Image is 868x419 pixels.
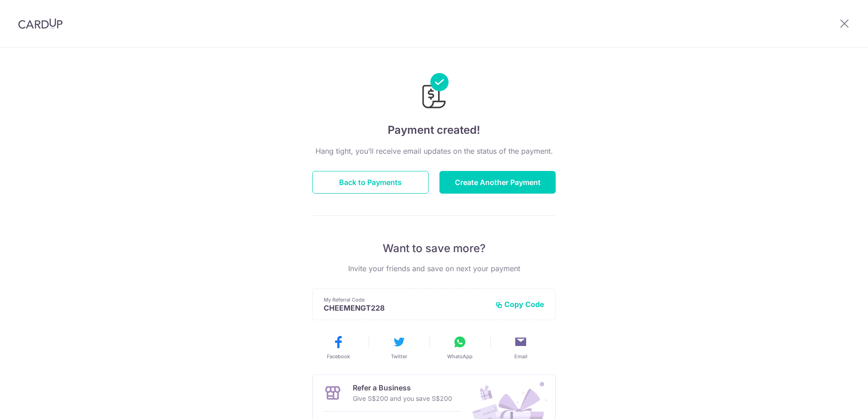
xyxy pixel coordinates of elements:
[312,171,429,194] button: Back to Payments
[18,18,63,29] img: CardUp
[353,393,452,404] p: Give S$200 and you save S$200
[391,353,407,360] span: Twitter
[324,303,488,312] p: CHEEMENGT228
[312,263,556,274] p: Invite your friends and save on next your payment
[439,171,556,194] button: Create Another Payment
[419,73,449,111] img: Payments
[324,296,488,303] p: My Referral Code
[312,122,556,138] h4: Payment created!
[495,300,544,309] button: Copy Code
[447,353,473,360] span: WhatsApp
[494,335,547,360] button: Email
[433,335,487,360] button: WhatsApp
[312,241,556,256] p: Want to save more?
[353,382,452,393] p: Refer a Business
[327,353,350,360] span: Facebook
[372,335,426,360] button: Twitter
[311,335,365,360] button: Facebook
[312,146,556,156] p: Hang tight, you’ll receive email updates on the status of the payment.
[514,353,528,360] span: Email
